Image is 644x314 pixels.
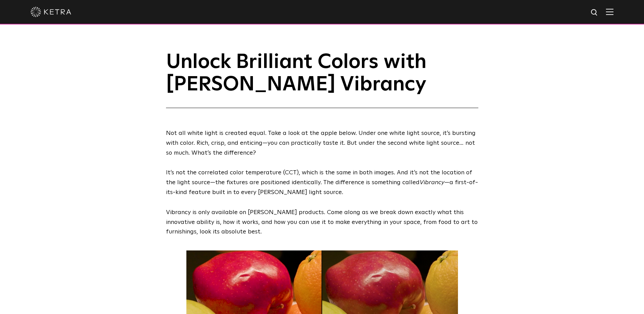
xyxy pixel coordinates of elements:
img: search icon [590,8,599,17]
i: Vibrancy [420,179,444,186]
p: It’s not the correlated color temperature (CCT), which is the same in both images. And it’s not t... [166,168,478,197]
img: Hamburger%20Nav.svg [606,8,613,15]
h1: Unlock Brilliant Colors with [PERSON_NAME] Vibrancy [166,51,478,108]
p: Not all white light is created equal. Take a look at the apple below. Under one white light sourc... [166,128,478,158]
img: ketra-logo-2019-white [31,7,71,17]
p: Vibrancy is only available on [PERSON_NAME] products. Come along as we break down exactly what th... [166,208,478,237]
